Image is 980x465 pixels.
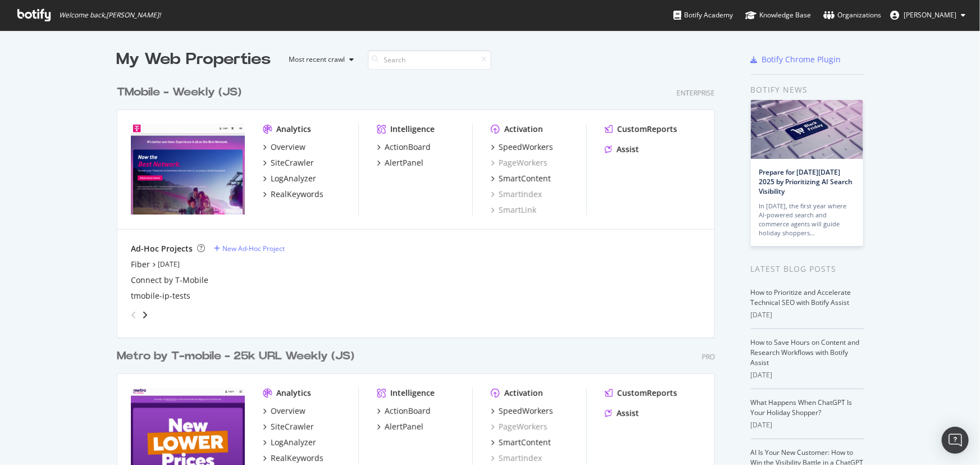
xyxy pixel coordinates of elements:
[605,124,677,135] a: CustomReports
[751,398,853,417] a: What Happens When ChatGPT Is Your Holiday Shopper?
[117,348,359,364] a: Metro by T-mobile - 25k URL Weekly (JS)
[385,405,431,417] div: ActionBoard
[499,405,553,417] div: SpeedWorkers
[271,437,316,448] div: LogAnalyzer
[605,388,677,399] a: CustomReports
[263,189,323,200] a: RealKeywords
[271,421,314,432] div: SiteCrawler
[214,244,285,253] a: New Ad-Hoc Project
[126,306,141,324] div: angle-left
[271,189,323,200] div: RealKeywords
[823,10,881,21] div: Organizations
[368,50,491,70] input: Search
[280,51,359,69] button: Most recent crawl
[751,263,864,275] div: Latest Blog Posts
[617,124,677,135] div: CustomReports
[263,453,323,464] a: RealKeywords
[271,173,316,184] div: LogAnalyzer
[751,288,851,307] a: How to Prioritize and Accelerate Technical SEO with Botify Assist
[499,173,551,184] div: SmartContent
[131,243,193,254] div: Ad-Hoc Projects
[271,142,306,153] div: Overview
[491,421,548,432] a: PageWorkers
[390,388,435,399] div: Intelligence
[158,259,180,269] a: [DATE]
[491,142,553,153] a: SpeedWorkers
[504,124,543,135] div: Activation
[117,48,271,71] div: My Web Properties
[263,173,316,184] a: LogAnalyzer
[263,157,314,168] a: SiteCrawler
[751,54,841,65] a: Botify Chrome Plugin
[117,84,241,101] div: TMobile - Weekly (JS)
[117,348,354,364] div: Metro by T-mobile - 25k URL Weekly (JS)
[605,144,639,155] a: Assist
[499,437,551,448] div: SmartContent
[385,157,423,168] div: AlertPanel
[881,6,974,24] button: [PERSON_NAME]
[117,84,246,101] a: TMobile - Weekly (JS)
[377,405,431,417] a: ActionBoard
[617,408,639,419] div: Assist
[491,173,551,184] a: SmartContent
[751,100,863,159] img: Prepare for Black Friday 2025 by Prioritizing AI Search Visibility
[751,310,864,320] div: [DATE]
[271,405,306,417] div: Overview
[745,10,811,21] div: Knowledge Base
[751,84,864,96] div: Botify news
[762,54,841,65] div: Botify Chrome Plugin
[491,453,542,464] a: SmartIndex
[131,275,208,286] a: Connect by T-Mobile
[677,88,715,98] div: Enterprise
[751,338,860,367] a: How to Save Hours on Content and Research Workflows with Botify Assist
[491,437,551,448] a: SmartContent
[263,405,306,417] a: Overview
[377,142,431,153] a: ActionBoard
[702,352,715,362] div: Pro
[131,124,245,215] img: t-mobile.com
[385,421,423,432] div: AlertPanel
[289,56,345,63] div: Most recent crawl
[377,421,423,432] a: AlertPanel
[942,427,969,454] div: Open Intercom Messenger
[491,157,548,168] a: PageWorkers
[222,244,285,253] div: New Ad-Hoc Project
[491,189,542,200] a: SmartIndex
[605,408,639,419] a: Assist
[491,204,536,216] a: SmartLink
[263,142,306,153] a: Overview
[131,290,190,302] a: tmobile-ip-tests
[377,157,423,168] a: AlertPanel
[499,142,553,153] div: SpeedWorkers
[263,437,316,448] a: LogAnalyzer
[617,388,677,399] div: CustomReports
[751,420,864,430] div: [DATE]
[271,157,314,168] div: SiteCrawler
[131,259,150,270] a: Fiber
[904,10,956,20] span: James Mathews
[491,405,553,417] a: SpeedWorkers
[617,144,639,155] div: Assist
[504,388,543,399] div: Activation
[263,421,314,432] a: SiteCrawler
[385,142,431,153] div: ActionBoard
[271,453,323,464] div: RealKeywords
[141,309,149,321] div: angle-right
[759,202,855,238] div: In [DATE], the first year where AI-powered search and commerce agents will guide holiday shoppers…
[276,388,311,399] div: Analytics
[751,370,864,380] div: [DATE]
[759,167,853,196] a: Prepare for [DATE][DATE] 2025 by Prioritizing AI Search Visibility
[276,124,311,135] div: Analytics
[59,11,161,20] span: Welcome back, [PERSON_NAME] !
[390,124,435,135] div: Intelligence
[673,10,733,21] div: Botify Academy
